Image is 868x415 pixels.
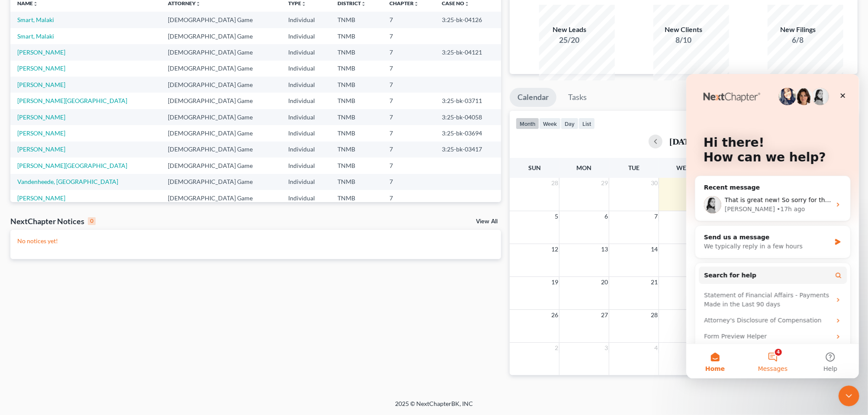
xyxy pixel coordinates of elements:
div: 6/8 [768,35,828,45]
span: 30 [650,178,659,188]
span: Sun [528,164,541,171]
td: 3:25-bk-03711 [435,93,501,109]
td: 3:25-bk-03417 [435,142,501,158]
td: TNMB [331,125,382,141]
a: Smart, Malaki [17,32,54,40]
span: 26 [550,310,559,320]
td: [DEMOGRAPHIC_DATA] Game [161,190,281,206]
td: 3:25-bk-04126 [435,12,501,28]
td: 7 [383,61,435,77]
div: New Filings [768,25,828,35]
td: Individual [281,142,331,158]
span: 29 [600,178,609,188]
td: Individual [281,93,331,109]
button: day [561,118,579,129]
button: month [516,118,539,129]
td: [DEMOGRAPHIC_DATA] Game [161,77,281,93]
span: 28 [550,178,559,188]
td: 7 [383,190,435,206]
span: 2 [554,343,559,353]
td: [DEMOGRAPHIC_DATA] Game [161,158,281,174]
div: 0 [88,217,96,225]
span: Search for help [18,197,70,206]
td: [DEMOGRAPHIC_DATA] Game [161,28,281,44]
div: Close [149,14,164,29]
a: [PERSON_NAME] [17,129,65,137]
div: Form Preview Helper [13,254,161,270]
a: Smart, Malaki [17,16,54,23]
a: Vandenheede, [GEOGRAPHIC_DATA] [17,178,118,185]
span: Help [137,292,151,298]
span: 20 [600,277,609,287]
td: 7 [383,158,435,174]
span: 19 [550,277,559,287]
div: 25/20 [539,35,600,45]
div: Send us a messageWe typically reply in a few hours [9,151,164,184]
td: Individual [281,77,331,93]
a: [PERSON_NAME] [17,48,65,56]
td: TNMB [331,12,382,28]
span: 7 [653,211,659,222]
a: Calendar [510,88,556,107]
td: [DEMOGRAPHIC_DATA] Game [161,93,281,109]
div: [PERSON_NAME] [39,131,89,140]
td: TNMB [331,142,382,158]
i: unfold_more [414,1,419,6]
i: unfold_more [33,1,38,6]
i: unfold_more [361,1,366,6]
span: 13 [600,244,609,254]
span: Mon [577,164,592,171]
div: Form Preview Helper [18,258,145,267]
div: • 17h ago [90,131,119,140]
a: [PERSON_NAME] [17,113,65,121]
td: 7 [383,12,435,28]
iframe: Intercom live chat [686,74,859,379]
td: TNMB [331,174,382,190]
span: Home [19,292,39,298]
td: 7 [383,142,435,158]
span: 27 [600,310,609,320]
a: [PERSON_NAME] [17,64,65,72]
td: 3:25-bk-04058 [435,109,501,125]
td: [DEMOGRAPHIC_DATA] Game [161,44,281,60]
td: TNMB [331,190,382,206]
td: [DEMOGRAPHIC_DATA] Game [161,174,281,190]
span: 12 [550,244,559,254]
td: Individual [281,125,331,141]
span: 14 [650,244,659,254]
td: Individual [281,174,331,190]
td: TNMB [331,158,382,174]
a: [PERSON_NAME] [17,194,65,202]
div: We typically reply in a few hours [18,168,145,177]
span: 3 [604,343,609,353]
td: [DEMOGRAPHIC_DATA] Game [161,142,281,158]
td: [DEMOGRAPHIC_DATA] Game [161,61,281,77]
td: Individual [281,109,331,125]
td: Individual [281,190,331,206]
div: New Leads [539,25,600,35]
button: week [539,118,561,129]
td: 7 [383,174,435,190]
a: View All [476,219,498,225]
td: Individual [281,61,331,77]
span: Messages [72,292,102,298]
span: 4 [653,343,659,353]
td: TNMB [331,77,382,93]
i: unfold_more [465,1,470,6]
td: TNMB [331,44,382,60]
div: Attorney's Disclosure of Compensation [13,238,161,254]
td: [DEMOGRAPHIC_DATA] Game [161,125,281,141]
td: Individual [281,28,331,44]
div: Send us a message [18,159,145,168]
td: 7 [383,125,435,141]
h2: [DATE] [669,137,698,146]
div: Statement of Financial Affairs - Payments Made in the Last 90 days [18,217,145,235]
td: TNMB [331,93,382,109]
